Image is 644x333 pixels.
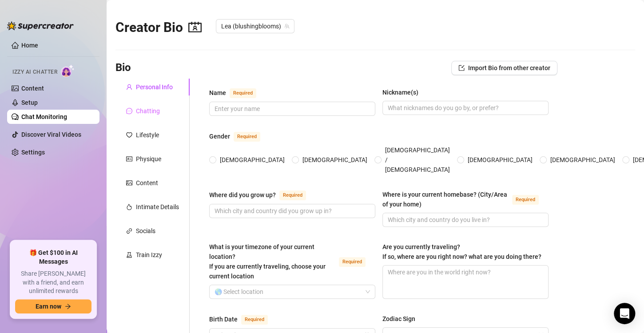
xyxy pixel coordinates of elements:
span: experiment [126,252,132,258]
label: Gender [209,131,270,142]
label: Birth Date [209,314,278,325]
div: Content [136,178,158,188]
span: idcard [126,156,132,162]
a: Setup [21,99,38,106]
div: Chatting [136,106,160,116]
div: Name [209,88,226,98]
div: Physique [136,154,161,164]
span: [DEMOGRAPHIC_DATA] [299,155,371,165]
button: Earn nowarrow-right [15,299,91,313]
span: message [126,108,132,114]
span: [DEMOGRAPHIC_DATA] [216,155,288,165]
div: Lifestyle [136,130,159,140]
div: Open Intercom Messenger [614,303,635,324]
span: arrow-right [65,303,71,309]
a: Home [21,42,38,49]
img: AI Chatter [61,64,75,77]
button: Import Bio from other creator [451,61,557,75]
h2: Creator Bio [115,19,202,36]
img: logo-BBDzfeDw.svg [7,21,74,30]
input: Where did you grow up? [215,206,368,216]
span: [DEMOGRAPHIC_DATA] [464,155,536,165]
span: heart [126,132,132,138]
div: Personal Info [136,82,173,92]
a: Discover Viral Videos [21,131,81,138]
span: Earn now [36,303,61,310]
label: Name [209,87,266,98]
div: Zodiac Sign [382,314,415,324]
span: import [458,65,465,71]
span: 🎁 Get $100 in AI Messages [15,249,91,266]
span: Lea (blushingblooms) [221,20,289,33]
label: Zodiac Sign [382,314,421,324]
div: Birth Date [209,314,238,324]
input: Nickname(s) [388,103,541,113]
div: Train Izzy [136,250,162,260]
label: Where is your current homebase? (City/Area of your home) [382,190,549,209]
a: Settings [21,149,45,156]
input: Where is your current homebase? (City/Area of your home) [388,215,541,225]
a: Content [21,85,44,92]
span: Import Bio from other creator [468,64,550,71]
span: Required [279,190,306,200]
a: Chat Monitoring [21,113,67,120]
span: Izzy AI Chatter [12,68,57,76]
div: Gender [209,131,230,141]
span: Required [339,257,366,267]
span: Share [PERSON_NAME] with a friend, and earn unlimited rewards [15,270,91,296]
span: Required [241,315,268,325]
span: user [126,84,132,90]
label: Nickname(s) [382,87,425,97]
span: Required [512,195,539,205]
span: Are you currently traveling? If so, where are you right now? what are you doing there? [382,243,541,260]
div: Where did you grow up? [209,190,276,200]
span: Required [230,88,256,98]
span: Required [234,132,260,142]
span: [DEMOGRAPHIC_DATA] [547,155,619,165]
span: fire [126,204,132,210]
span: contacts [188,20,202,34]
label: Where did you grow up? [209,190,316,200]
span: team [284,24,290,29]
div: Socials [136,226,155,236]
span: picture [126,180,132,186]
span: [DEMOGRAPHIC_DATA] / [DEMOGRAPHIC_DATA] [382,145,453,174]
span: link [126,228,132,234]
div: Intimate Details [136,202,179,212]
div: Where is your current homebase? (City/Area of your home) [382,190,509,209]
div: Nickname(s) [382,87,418,97]
h3: Bio [115,61,131,75]
input: Name [215,104,368,114]
span: What is your timezone of your current location? If you are currently traveling, choose your curre... [209,243,326,280]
